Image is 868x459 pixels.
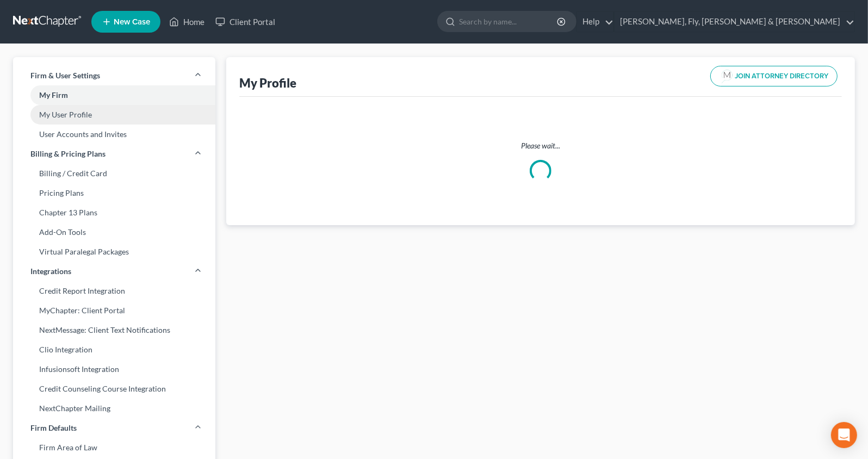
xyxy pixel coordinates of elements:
button: JOIN ATTORNEY DIRECTORY [710,66,838,86]
a: Client Portal [210,12,281,32]
a: Firm Area of Law [13,438,215,457]
a: Firm Defaults [13,418,215,438]
p: Please wait... [248,140,833,151]
a: Integrations [13,262,215,281]
a: Virtual Paralegal Packages [13,242,215,262]
a: User Accounts and Invites [13,125,215,144]
span: Integrations [30,266,71,277]
input: Search by name... [459,11,559,32]
span: JOIN ATTORNEY DIRECTORY [735,73,828,80]
a: Help [577,12,613,32]
a: Billing / Credit Card [13,164,215,183]
img: modern-attorney-logo-488310dd42d0e56951fffe13e3ed90e038bc441dd813d23dff0c9337a977f38e.png [720,69,735,84]
a: Credit Report Integration [13,281,215,301]
a: Credit Counseling Course Integration [13,379,215,399]
a: [PERSON_NAME], Fly, [PERSON_NAME] & [PERSON_NAME] [615,12,854,32]
a: Billing & Pricing Plans [13,144,215,164]
a: Firm & User Settings [13,66,215,85]
span: Firm Defaults [30,423,77,433]
a: Add-On Tools [13,222,215,242]
span: Billing & Pricing Plans [30,148,106,159]
a: My Firm [13,85,215,105]
div: Open Intercom Messenger [831,422,857,448]
span: Firm & User Settings [30,70,100,81]
a: MyChapter: Client Portal [13,301,215,320]
div: My Profile [239,75,296,91]
span: New Case [114,18,150,26]
a: NextChapter Mailing [13,399,215,418]
a: Clio Integration [13,340,215,359]
a: My User Profile [13,105,215,125]
a: Home [164,12,210,32]
a: Chapter 13 Plans [13,203,215,222]
a: Infusionsoft Integration [13,359,215,379]
a: NextMessage: Client Text Notifications [13,320,215,340]
a: Pricing Plans [13,183,215,203]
